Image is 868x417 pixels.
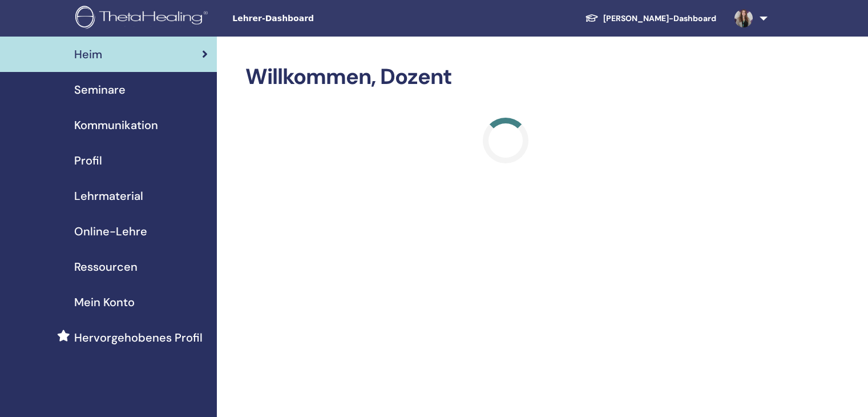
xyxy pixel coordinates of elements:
span: Heim [74,46,102,63]
span: Ressourcen [74,258,138,275]
img: graduation-cap-white.svg [585,13,599,23]
span: Profil [74,152,102,169]
span: Kommunikation [74,117,158,134]
span: Lehrer-Dashboard [232,13,403,25]
span: Online-Lehre [74,223,147,240]
img: logo.png [75,6,212,31]
img: default.jpg [734,9,753,27]
span: Lehrmaterial [74,187,143,205]
span: Seminare [74,81,126,98]
h2: Willkommen, Dozent [245,64,765,90]
span: Mein Konto [74,294,135,311]
span: Hervorgehobenes Profil [74,329,203,346]
a: [PERSON_NAME]-Dashboard [576,8,725,29]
